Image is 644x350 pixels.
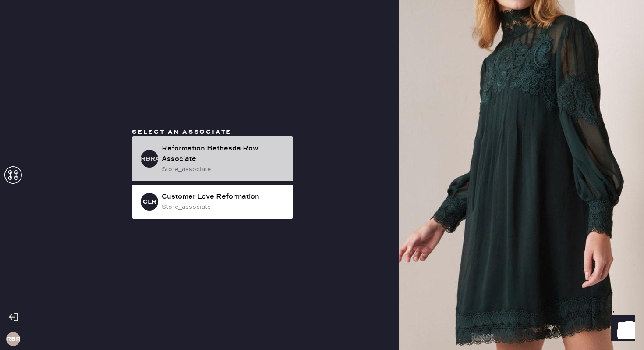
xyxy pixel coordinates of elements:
h3: CLR [143,199,156,205]
h3: RBR [6,336,20,342]
h3: RBRA [141,156,158,162]
div: store_associate [162,202,286,212]
div: store_associate [162,164,286,174]
iframe: Front Chat [602,311,640,348]
div: Reformation Bethesda Row Associate [162,143,286,164]
div: Customer Love Reformation [162,192,286,202]
span: Select an associate [132,128,232,136]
